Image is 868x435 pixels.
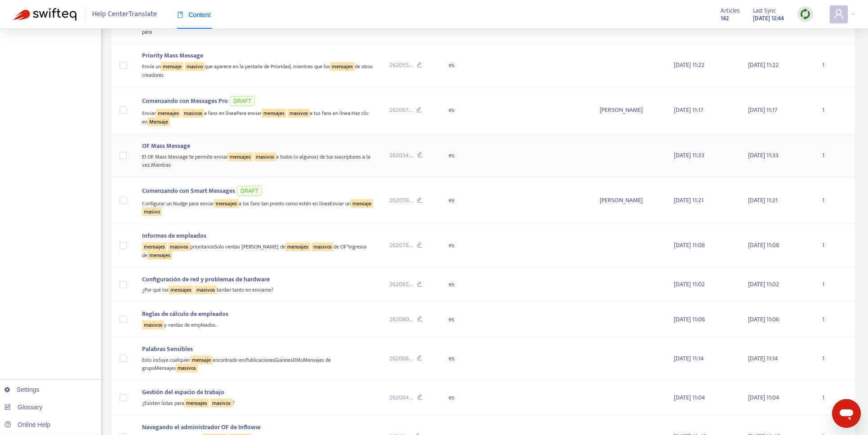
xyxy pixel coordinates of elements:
[210,399,232,408] sqkw: masivos
[177,12,183,18] span: book
[748,240,779,250] span: [DATE] 11:08
[815,267,855,302] td: 1
[815,337,855,380] td: 1
[389,354,413,364] span: 262068 ...
[168,242,190,251] sqkw: masivos
[142,241,375,259] div: prioritariosSolo ventas [PERSON_NAME] de de OF*Ingresos de
[592,87,667,134] td: [PERSON_NAME]
[815,302,855,337] td: 1
[142,397,375,408] div: ¿Existen listas para ?
[592,177,667,224] td: [PERSON_NAME]
[142,309,228,319] span: Reglas de cálculo de empleados
[142,96,228,106] span: Comenzando con Messages Pro
[748,150,779,160] span: [DATE] 11:33
[441,87,494,134] td: es
[185,62,205,71] sqkw: masivo
[161,62,183,71] sqkw: mensaje
[142,242,167,251] sqkw: mensajes
[441,224,494,267] td: es
[815,134,855,177] td: 1
[147,117,170,126] sqkw: Mensaje
[142,141,190,151] span: OF Mass Message
[13,8,76,21] img: Swifteq
[832,399,861,428] iframe: Button to launch messaging window
[4,421,50,428] a: Online Help
[389,195,413,205] span: 262059 ...
[748,353,778,364] span: [DATE] 11:14
[674,150,704,160] span: [DATE] 11:33
[4,404,42,411] a: Glossary
[721,13,729,23] strong: 142
[142,207,162,216] sqkw: masivo
[441,44,494,87] td: es
[674,195,703,205] span: [DATE] 11:21
[441,302,494,337] td: es
[815,177,855,224] td: 1
[441,177,494,224] td: es
[142,274,270,284] span: Configuración de red y problemas de hardware
[748,392,779,403] span: [DATE] 11:04
[288,109,310,118] sqkw: masivos
[142,387,224,397] span: Gestión del espacio de trabajo
[674,279,705,289] span: [DATE] 11:02
[721,6,739,16] span: Articles
[389,280,413,289] span: 262085 ...
[330,62,355,71] sqkw: mensajes
[748,314,779,324] span: [DATE] 11:06
[674,240,705,250] span: [DATE] 11:08
[142,320,164,329] sqkw: masivos
[228,152,253,161] sqkw: mensajes
[176,364,198,373] sqkw: masivos
[389,315,413,324] span: 262080 ...
[389,240,413,250] span: 262078 ...
[312,242,334,251] sqkw: masivos
[142,107,375,126] div: Enviar a fans en líneaPara enviar a tus fans en línea:Haz clic en
[169,285,193,294] sqkw: mensajes
[195,285,217,294] sqkw: masivos
[254,152,276,161] sqkw: masivos
[389,151,413,160] span: 262034 ...
[441,134,494,177] td: es
[748,195,778,205] span: [DATE] 11:21
[237,186,262,196] span: DRAFT
[142,18,375,36] div: a fans en líneaPara enviar a tus fans en líneaHaz clic en a todos para
[177,11,211,18] span: Content
[142,354,375,373] div: Esto incluye cualquier encontrado en:PublicacionesGuionesDMsMensajes de grupoMensajes
[441,267,494,302] td: es
[815,224,855,267] td: 1
[389,393,413,403] span: 262084 ...
[441,380,494,415] td: es
[184,399,209,408] sqkw: mensajes
[156,109,181,118] sqkw: mensajes
[674,314,705,324] span: [DATE] 11:06
[142,344,193,354] span: Palabras Sensibles
[800,9,811,20] img: sync.dc5367851b00ba804db3.png
[214,199,239,208] sqkw: mensajes
[285,242,310,251] sqkw: mensajes
[815,87,855,134] td: 1
[230,96,255,106] span: DRAFT
[142,319,375,329] div: y ventas de empleados.
[142,151,375,169] div: El OF Mass Message te permite enviar a todos (o algunos) de tus suscriptores a la vez.Mientras
[142,284,375,295] div: ¿Por qué los tardan tanto en enviarse?
[833,9,844,19] span: user
[142,186,235,196] span: Comenzando con Smart Messages
[674,105,703,115] span: [DATE] 11:17
[190,355,213,364] sqkw: mensaje
[92,6,157,23] span: Help Center Translate
[182,109,204,118] sqkw: masivos
[748,279,779,289] span: [DATE] 11:02
[815,380,855,415] td: 1
[753,13,784,23] strong: [DATE] 12:44
[262,109,286,118] sqkw: mensajes
[389,60,413,70] span: 262055 ...
[748,60,779,70] span: [DATE] 11:22
[4,386,40,393] a: Settings
[815,44,855,87] td: 1
[441,337,494,380] td: es
[142,422,261,432] span: Navegando el administrador OF de Infloww
[142,50,203,61] span: Priority Mass Message
[142,198,375,216] div: Configurar un Nudge para enviar a los fans tan pronto como estén en líneaEnviar un
[389,105,412,115] span: 262067 ...
[674,353,704,364] span: [DATE] 11:14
